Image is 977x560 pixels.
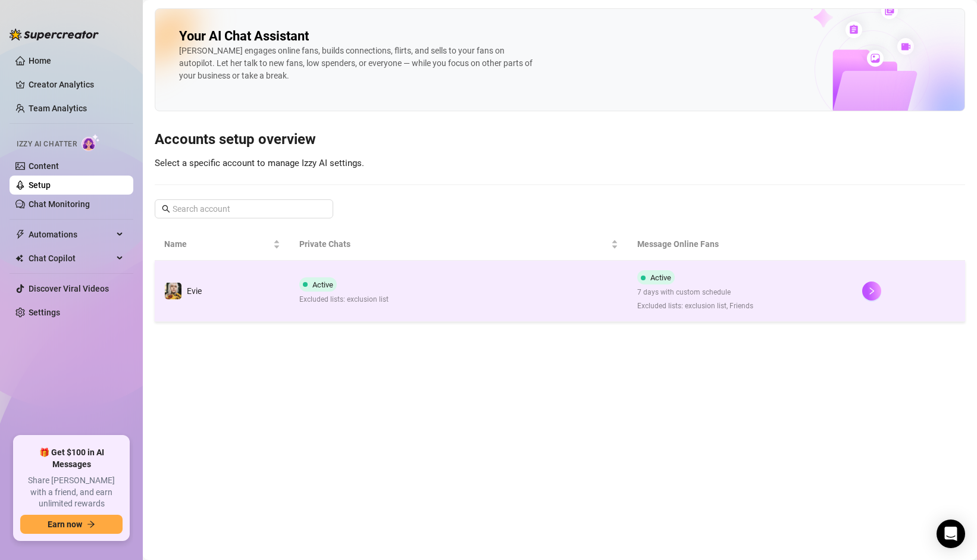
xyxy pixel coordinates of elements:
span: Private Chats [299,237,609,251]
a: Discover Viral Videos [29,284,109,293]
span: search [162,205,170,213]
th: Name [155,228,290,261]
a: Setup [29,180,51,190]
a: Team Analytics [29,104,87,113]
button: right [862,281,881,301]
img: AI Chatter [82,134,100,151]
span: Earn now [48,520,82,529]
span: arrow-right [87,520,95,528]
h2: Your AI Chat Assistant [179,28,309,45]
span: 🎁 Get $100 in AI Messages [20,447,123,470]
div: [PERSON_NAME] engages online fans, builds connections, flirts, and sells to your fans on autopilo... [179,45,536,82]
th: Private Chats [290,228,628,261]
span: thunderbolt [15,230,25,239]
span: Evie [187,286,202,296]
span: Izzy AI Chatter [17,139,77,150]
span: right [868,287,876,295]
th: Message Online Fans [628,228,853,261]
h3: Accounts setup overview [155,130,965,149]
span: 7 days with custom schedule [637,287,753,298]
a: Settings [29,308,60,317]
span: Chat Copilot [29,249,113,268]
span: Active [312,280,333,289]
img: logo-BBDzfeDw.svg [10,29,99,40]
span: Name [164,237,271,251]
a: Chat Monitoring [29,199,90,209]
span: Automations [29,225,113,244]
a: Content [29,161,59,171]
span: Active [650,273,671,282]
a: Home [29,56,51,65]
img: Evie [165,283,181,299]
span: Excluded lists: exclusion list, Friends [637,301,753,312]
img: Chat Copilot [15,254,23,262]
input: Search account [173,202,317,215]
span: Share [PERSON_NAME] with a friend, and earn unlimited rewards [20,475,123,510]
span: Excluded lists: exclusion list [299,294,389,305]
div: Open Intercom Messenger [937,520,965,548]
span: Select a specific account to manage Izzy AI settings. [155,158,364,168]
button: Earn nowarrow-right [20,515,123,534]
a: Creator Analytics [29,75,124,94]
